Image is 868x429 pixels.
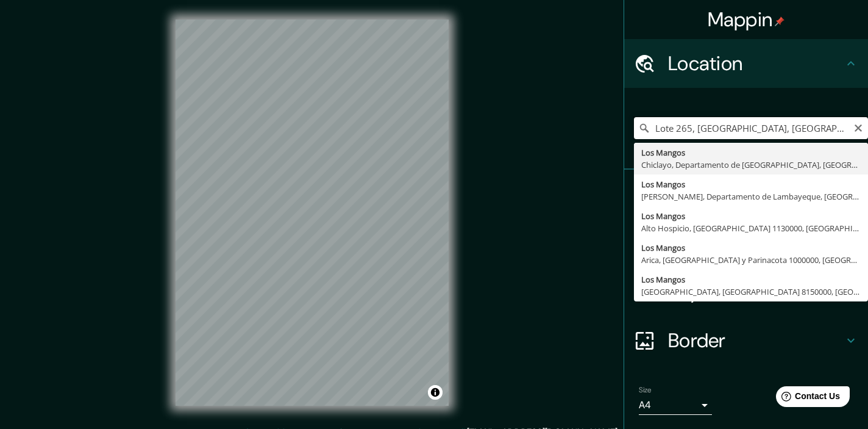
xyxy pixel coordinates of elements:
div: [PERSON_NAME], Departamento de Lambayeque, [GEOGRAPHIC_DATA] [641,190,861,203]
h4: Border [668,328,844,353]
input: Pick your city or area [634,117,868,139]
div: Los Mangos [641,273,861,286]
div: Los Mangos [641,210,861,222]
div: Chiclayo, Departamento de [GEOGRAPHIC_DATA], [GEOGRAPHIC_DATA] [641,159,861,171]
div: Pins [624,170,868,218]
button: Toggle attribution [428,385,443,400]
div: Location [624,39,868,88]
div: Alto Hospicio, [GEOGRAPHIC_DATA] 1130000, [GEOGRAPHIC_DATA] [641,222,861,234]
div: Layout [624,267,868,316]
h4: Layout [668,279,844,304]
canvas: Map [176,20,449,406]
label: Size [639,385,652,395]
div: Style [624,218,868,267]
h4: Mappin [708,7,785,32]
div: Los Mangos [641,178,861,190]
div: Arica, [GEOGRAPHIC_DATA] y Parinacota 1000000, [GEOGRAPHIC_DATA] [641,254,861,266]
button: Clear [853,121,863,133]
iframe: Help widget launcher [759,381,855,416]
div: [GEOGRAPHIC_DATA], [GEOGRAPHIC_DATA] 8150000, [GEOGRAPHIC_DATA] [641,286,861,298]
div: Border [624,316,868,365]
img: pin-icon.png [775,16,784,26]
div: Los Mangos [641,242,861,254]
div: Los Mangos [641,146,861,159]
h4: Location [668,51,844,76]
div: A4 [639,395,712,415]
